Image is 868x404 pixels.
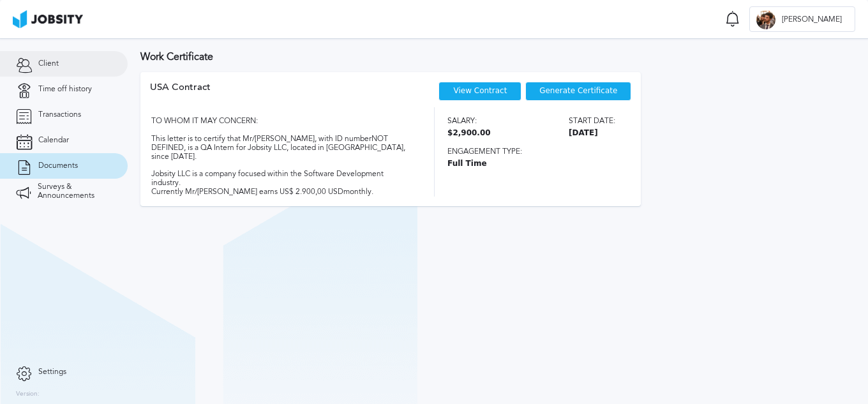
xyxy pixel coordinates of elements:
span: Client [38,59,59,68]
div: USA Contract [150,82,211,107]
span: [PERSON_NAME] [775,15,848,24]
img: ab4bad089aa723f57921c736e9817d99.png [13,10,83,28]
span: Engagement type: [447,147,615,156]
span: Settings [38,368,66,377]
span: Generate Certificate [539,87,617,96]
span: [DATE] [569,129,615,138]
span: Start date: [569,117,615,126]
label: Version: [16,391,40,398]
span: Full Time [447,160,615,168]
h3: Work Certificate [140,51,855,63]
span: Salary: [447,117,491,126]
button: F[PERSON_NAME] [749,6,855,32]
span: Transactions [38,110,81,119]
div: F [756,10,775,29]
div: TO WHOM IT MAY CONCERN: This letter is to certify that Mr/[PERSON_NAME], with ID number NOT DEFIN... [150,107,412,196]
span: Time off history [38,85,92,94]
span: Surveys & Announcements [38,183,112,200]
span: $2,900.00 [447,129,491,138]
a: View Contract [453,86,507,95]
span: Documents [38,161,78,170]
span: Calendar [38,136,69,145]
